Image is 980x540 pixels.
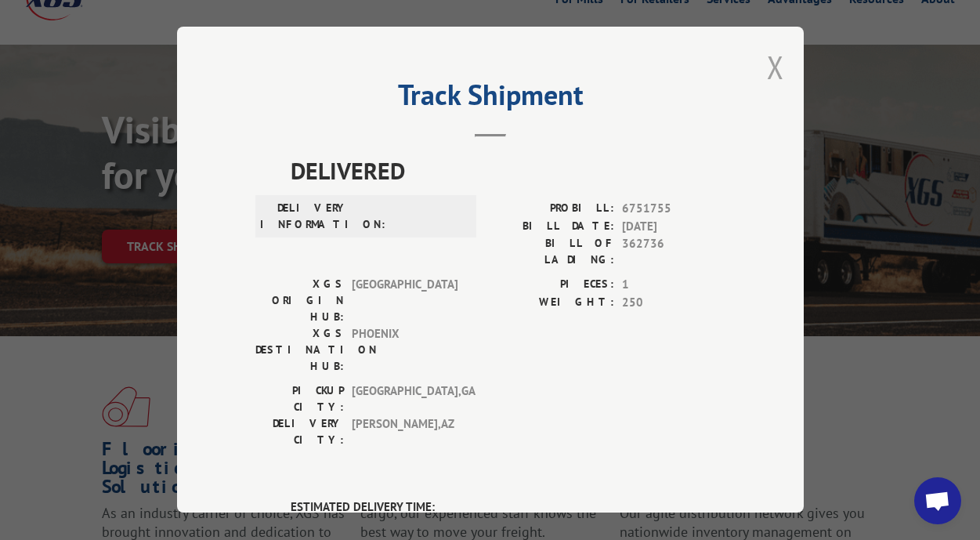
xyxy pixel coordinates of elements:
[767,46,784,88] button: Close modal
[255,416,344,449] label: DELIVERY CITY:
[914,477,961,524] div: Open chat
[490,294,614,312] label: WEIGHT:
[490,236,614,269] label: BILL OF LADING:
[352,416,457,449] span: [PERSON_NAME] , AZ
[622,218,725,236] span: [DATE]
[490,218,614,236] label: BILL DATE:
[352,383,457,416] span: [GEOGRAPHIC_DATA] , GA
[291,154,725,189] span: DELIVERED
[255,326,344,375] label: XGS DESTINATION HUB:
[255,277,344,326] label: XGS ORIGIN HUB:
[260,201,349,234] label: DELIVERY INFORMATION:
[255,383,344,416] label: PICKUP CITY:
[622,236,725,269] span: 362736
[352,326,457,375] span: PHOENIX
[291,499,725,517] label: ESTIMATED DELIVERY TIME:
[490,277,614,295] label: PIECES:
[622,294,725,312] span: 250
[352,277,457,326] span: [GEOGRAPHIC_DATA]
[490,201,614,219] label: PROBILL:
[255,84,725,114] h2: Track Shipment
[622,277,725,295] span: 1
[622,201,725,219] span: 6751755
